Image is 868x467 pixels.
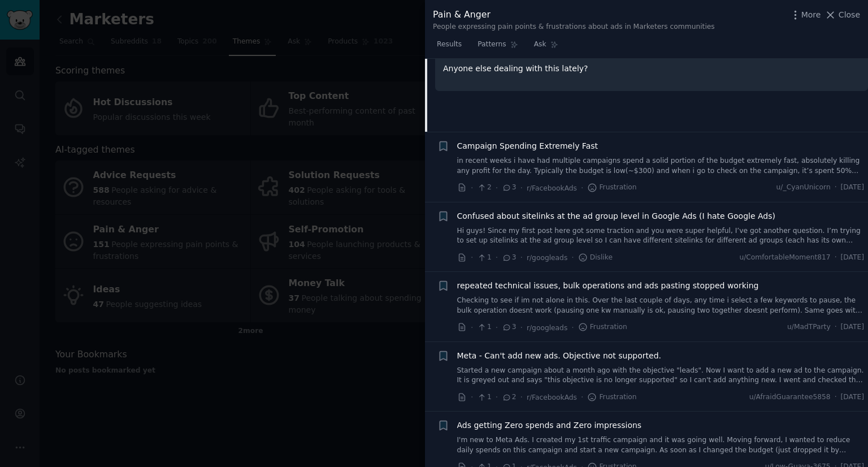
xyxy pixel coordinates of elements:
[433,8,715,22] div: Pain & Anger
[477,183,491,193] span: 2
[457,366,865,386] a: Started a new campaign about a month ago with the objective "leads". Now I want to add a new ad t...
[587,183,636,193] span: Frustration
[471,182,473,194] span: ·
[841,253,864,263] span: [DATE]
[739,253,830,263] span: u/ComfortableMoment817
[527,184,577,192] span: r/FacebookAds
[534,40,546,50] span: Ask
[477,392,491,403] span: 1
[457,140,598,152] a: Campaign Spending Extremely Fast
[835,253,837,263] span: ·
[496,182,498,194] span: ·
[474,36,522,59] a: Patterns
[841,322,864,332] span: [DATE]
[443,63,860,75] p: Anyone else dealing with this lately?
[835,183,837,193] span: ·
[749,392,831,403] span: u/AfraidGuarantee5858
[824,9,860,21] button: Close
[578,253,613,263] span: Dislike
[496,322,498,334] span: ·
[578,322,627,332] span: Frustration
[520,182,523,194] span: ·
[496,252,498,263] span: ·
[457,435,865,455] a: I'm new to Meta Ads. I created my 1st traffic campaign and it was going well. Moving forward, I w...
[789,9,821,21] button: More
[478,40,506,50] span: Patterns
[787,322,831,332] span: u/MadTParty
[471,322,473,334] span: ·
[502,322,516,332] span: 3
[527,394,577,401] span: r/FacebookAds
[835,392,837,403] span: ·
[835,322,837,332] span: ·
[581,391,583,403] span: ·
[457,350,662,362] a: Meta - Can't add new ads. Objective not supported.
[571,322,574,334] span: ·
[527,254,567,262] span: r/googleads
[471,391,473,403] span: ·
[471,252,473,263] span: ·
[433,36,466,59] a: Results
[457,156,865,176] a: in recent weeks i have had multiple campaigns spend a solid portion of the budget extremely fast,...
[520,391,523,403] span: ·
[841,183,864,193] span: [DATE]
[457,226,865,246] a: Hi guys! Since my first post here got some traction and you were super helpful, I’ve got another ...
[581,182,583,194] span: ·
[457,420,642,431] a: Ads getting Zero spends and Zero impressions
[520,322,523,334] span: ·
[841,392,864,403] span: [DATE]
[530,36,562,59] a: Ask
[502,392,516,403] span: 2
[776,183,831,193] span: u/_CyanUnicorn
[502,253,516,263] span: 3
[527,324,567,332] span: r/googleads
[457,210,775,222] a: Confused about sitelinks at the ad group level in Google Ads (I hate Google Ads)
[520,252,523,263] span: ·
[801,9,821,21] span: More
[437,40,462,50] span: Results
[502,183,516,193] span: 3
[839,9,860,21] span: Close
[433,22,715,32] div: People expressing pain points & frustrations about ads in Marketers communities
[477,322,491,332] span: 1
[587,392,636,403] span: Frustration
[496,391,498,403] span: ·
[571,252,574,263] span: ·
[477,253,491,263] span: 1
[457,296,865,315] a: Checking to see if im not alone in this. Over the last couple of days, any time i select a few ke...
[457,280,759,292] a: repeated technical issues, bulk operations and ads pasting stopped working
